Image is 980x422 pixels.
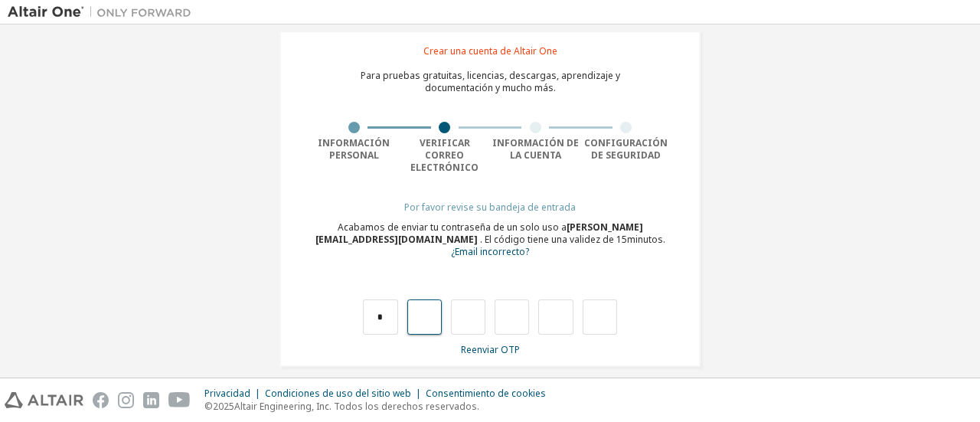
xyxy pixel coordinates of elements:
[5,392,83,408] img: altair_logo.svg
[451,247,529,257] a: Regresar al formulario de registro
[143,392,159,408] img: linkedin.svg
[168,392,191,408] img: youtube.svg
[93,392,109,408] img: facebook.svg
[627,233,665,246] font: minutos.
[315,221,643,246] font: [PERSON_NAME][EMAIL_ADDRESS][DOMAIN_NAME]
[318,136,390,162] font: Información personal
[461,343,520,356] font: Reenviar OTP
[118,392,134,408] img: instagram.svg
[213,400,234,413] font: 2025
[425,81,556,94] font: documentación y mucho más.
[480,233,614,246] font: . El código tiene una validez de
[616,233,627,246] font: 15
[426,387,546,400] font: Consentimiento de cookies
[265,387,411,400] font: Condiciones de uso del sitio web
[451,245,529,258] font: ¿Email incorrecto?
[584,136,668,162] font: Configuración de seguridad
[492,136,579,162] font: Información de la cuenta
[423,44,557,57] font: Crear una cuenta de Altair One
[204,400,213,413] font: ©
[234,400,479,413] font: Altair Engineering, Inc. Todos los derechos reservados.
[410,136,479,174] font: Verificar correo electrónico
[204,387,250,400] font: Privacidad
[361,69,620,82] font: Para pruebas gratuitas, licencias, descargas, aprendizaje y
[338,221,567,234] font: Acabamos de enviar tu contraseña de un solo uso a
[404,201,576,214] font: Por favor revise su bandeja de entrada
[8,5,199,20] img: Altair Uno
